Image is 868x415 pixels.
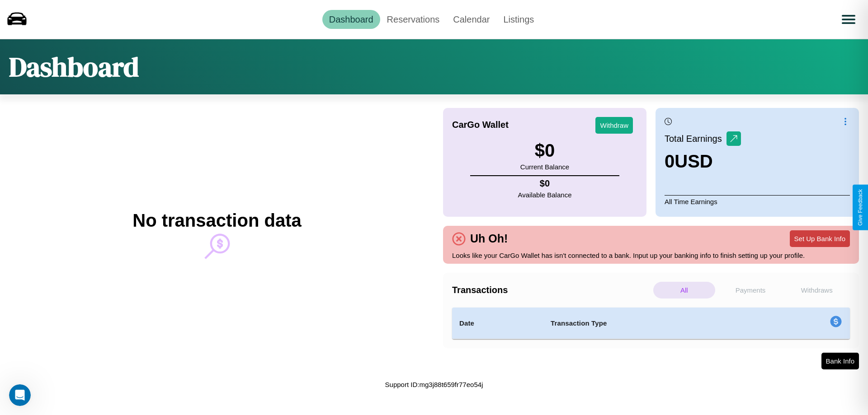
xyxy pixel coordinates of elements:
[665,131,726,147] p: Total Earnings
[665,195,850,208] p: All Time Earnings
[459,318,536,329] h4: Date
[520,161,569,173] p: Current Balance
[9,384,31,406] iframe: Intercom live chat
[836,7,861,32] button: Open menu
[446,10,496,29] a: Calendar
[653,282,715,298] p: All
[496,10,541,29] a: Listings
[322,10,380,29] a: Dashboard
[452,249,850,261] p: Looks like your CarGo Wallet has isn't connected to a bank. Input up your banking info to finish ...
[380,10,447,29] a: Reservations
[452,120,509,130] h4: CarGo Wallet
[518,189,572,201] p: Available Balance
[857,189,863,226] div: Give Feedback
[466,232,512,245] h4: Uh Oh!
[551,318,756,329] h4: Transaction Type
[520,140,569,161] h3: $ 0
[821,353,859,369] button: Bank Info
[452,285,651,295] h4: Transactions
[665,151,741,172] h3: 0 USD
[9,48,139,85] h1: Dashboard
[385,378,483,391] p: Support ID: mg3j88t659fr77eo54j
[595,117,633,134] button: Withdraw
[790,230,850,247] button: Set Up Bank Info
[132,210,301,231] h2: No transaction data
[720,282,782,298] p: Payments
[452,308,850,339] table: simple table
[518,178,572,189] h4: $ 0
[786,282,848,298] p: Withdraws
